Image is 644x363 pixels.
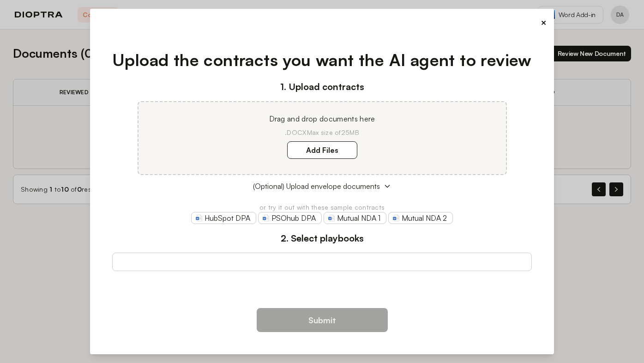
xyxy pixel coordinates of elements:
[112,203,532,212] p: or try it out with these sample contracts
[253,181,380,192] span: (Optional) Upload envelope documents
[112,80,532,94] h3: 1. Upload contracts
[541,16,547,29] button: ×
[324,212,386,224] a: Mutual NDA 1
[150,113,495,124] p: Drag and drop documents here
[191,212,256,224] a: HubSpot DPA
[258,212,322,224] a: PSOhub DPA
[287,141,357,159] label: Add Files
[257,308,388,332] button: Submit
[388,212,453,224] a: Mutual NDA 2
[112,181,532,192] button: (Optional) Upload envelope documents
[150,128,495,137] p: .DOCX Max size of 25MB
[112,231,532,245] h3: 2. Select playbooks
[112,48,532,73] h1: Upload the contracts you want the AI agent to review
